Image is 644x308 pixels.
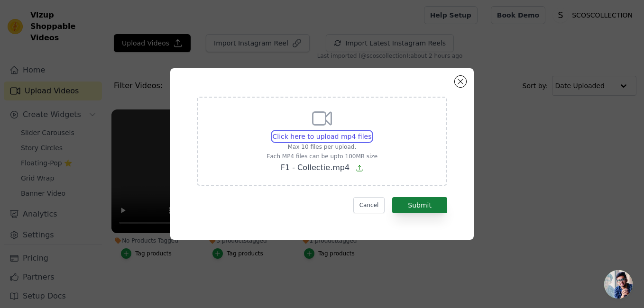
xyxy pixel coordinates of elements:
button: Cancel [353,197,385,213]
span: Click here to upload mp4 files [273,133,372,140]
p: Each MP4 files can be upto 100MB size [267,153,377,160]
a: Open de chat [604,270,633,299]
span: F1 - Collectie.mp4 [281,163,350,172]
p: Max 10 files per upload. [267,143,377,151]
button: Close modal [455,76,466,87]
button: Submit [392,197,447,213]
